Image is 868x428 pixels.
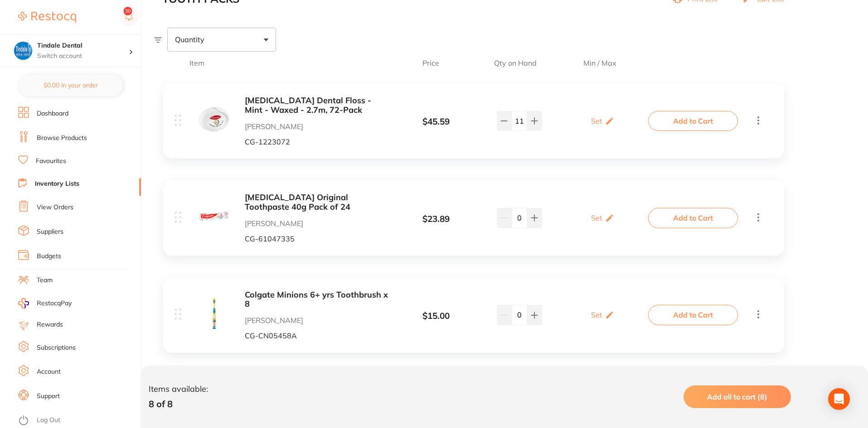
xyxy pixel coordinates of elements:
[648,208,738,228] button: Add to Cart
[37,367,61,376] a: Account
[648,305,738,325] button: Add to Cart
[245,235,388,243] p: CG-61047335
[245,193,388,212] button: [MEDICAL_DATA] Original Toothpaste 40g Pack of 24
[648,111,738,131] button: Add to Cart
[149,385,208,394] p: Items available:
[591,214,602,222] p: Set
[149,399,208,409] p: 8 of 8
[684,385,791,408] button: Add all to cart (8)
[245,219,388,227] p: [PERSON_NAME]
[37,227,63,236] a: Suppliers
[552,59,648,67] span: Min / Max
[828,388,850,410] div: Open Intercom Messenger
[36,157,66,166] a: Favourites
[37,299,72,308] span: RestocqPay
[245,138,388,146] p: CG-1223072
[37,392,60,401] a: Support
[388,117,484,127] div: $ 45.59
[35,179,79,188] a: Inventory Lists
[37,276,53,285] a: Team
[18,298,29,308] img: RestocqPay
[175,35,204,43] span: Quantity
[245,122,388,130] p: [PERSON_NAME]
[198,200,230,232] img: MDQ3MzM1LnBuZw
[37,203,73,212] a: View Orders
[163,83,784,159] div: [MEDICAL_DATA] Dental Floss - Mint - Waxed - 2.7m, 72-Pack [PERSON_NAME] CG-1223072 $45.59 Set Ad...
[707,392,767,401] span: Add all to cart (8)
[18,414,138,428] button: Log Out
[18,12,76,23] img: Restocq Logo
[18,298,72,308] a: RestocqPay
[388,311,484,321] div: $ 15.00
[37,52,129,61] p: Switch account
[37,252,61,261] a: Budgets
[163,180,784,255] div: [MEDICAL_DATA] Original Toothpaste 40g Pack of 24 [PERSON_NAME] CG-61047335 $23.89 Set Add to Cart
[37,320,63,329] a: Rewards
[245,316,388,324] p: [PERSON_NAME]
[37,343,76,352] a: Subscriptions
[37,109,68,118] a: Dashboard
[189,59,383,67] span: Item
[591,117,602,125] p: Set
[245,96,388,115] button: [MEDICAL_DATA] Dental Floss - Mint - Waxed - 2.7m, 72-Pack
[18,7,76,28] a: Restocq Logo
[37,416,60,425] a: Log Out
[163,278,784,353] div: Colgate Minions 6+ yrs Toothbrush x 8 [PERSON_NAME] CG-CN05458A $15.00 Set Add to Cart
[245,290,388,309] button: Colgate Minions 6+ yrs Toothbrush x 8
[591,311,602,319] p: Set
[14,42,32,60] img: Tindale Dental
[479,59,552,67] span: Qty on Hand
[37,134,87,143] a: Browse Products
[388,214,484,224] div: $ 23.89
[18,74,123,96] button: $0.00 in your order
[383,59,479,67] span: Price
[198,103,230,135] img: cGc
[37,41,129,50] h4: Tindale Dental
[245,332,388,340] p: CG-CN05458A
[198,298,230,330] img: NThBLmpwZw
